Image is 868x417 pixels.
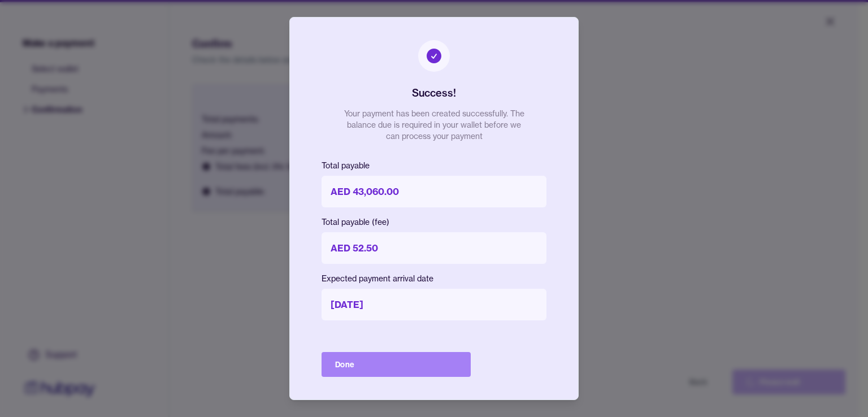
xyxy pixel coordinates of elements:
[322,232,546,264] p: AED 52.50
[322,352,471,377] button: Done
[322,289,546,320] p: [DATE]
[322,160,546,171] p: Total payable
[322,273,546,284] p: Expected payment arrival date
[412,85,456,101] h2: Success!
[322,216,546,228] p: Total payable (fee)
[344,108,524,142] p: Your payment has been created successfully. The balance due is required in your wallet before we ...
[322,176,546,207] p: AED 43,060.00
